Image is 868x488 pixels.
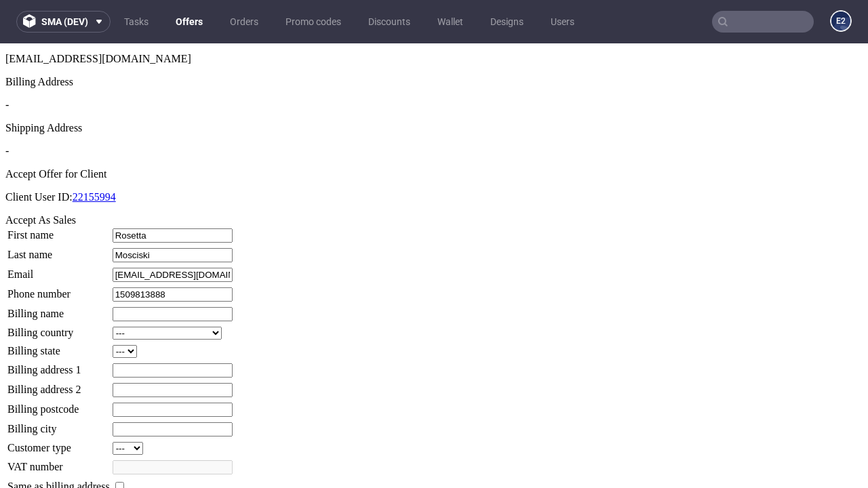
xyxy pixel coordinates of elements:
[360,11,418,33] a: Discounts
[16,11,111,33] button: sma (dev)
[7,436,111,451] td: Same as billing address
[5,9,191,21] span: [EMAIL_ADDRESS][DOMAIN_NAME]
[5,171,863,183] div: Accept As Sales
[167,11,211,33] a: Offers
[7,319,111,335] td: Billing address 1
[482,11,532,33] a: Designs
[73,148,116,159] a: 22155994
[5,148,863,160] p: Client User ID:
[429,11,471,33] a: Wallet
[7,224,111,239] td: Email
[7,243,111,259] td: Phone number
[7,184,111,200] td: First name
[831,12,850,30] figcaption: e2
[7,359,111,374] td: Billing postcode
[5,125,863,137] div: Accept Offer for Client
[116,11,157,33] a: Tasks
[7,378,111,394] td: Billing city
[7,301,111,315] td: Billing state
[7,283,111,297] td: Billing country
[542,11,583,33] a: Users
[5,56,9,67] span: -
[5,102,9,113] span: -
[41,17,88,26] span: sma (dev)
[7,339,111,354] td: Billing address 2
[5,33,863,45] div: Billing Address
[5,79,863,91] div: Shipping Address
[7,204,111,220] td: Last name
[222,11,267,33] a: Orders
[7,398,111,412] td: Customer type
[7,416,111,432] td: VAT number
[277,11,349,33] a: Promo codes
[7,263,111,279] td: Billing name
